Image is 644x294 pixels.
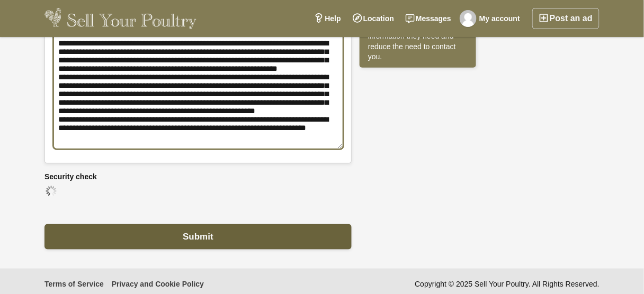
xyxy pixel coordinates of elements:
span: Submit [183,232,213,242]
img: Sell Your Poultry [44,8,196,29]
label: Security check [44,171,352,182]
a: Privacy and Cookie Policy [112,279,204,289]
a: Help [308,8,346,29]
button: Submit [44,224,352,250]
a: My account [457,8,526,29]
a: Location [347,8,400,29]
a: Messages [400,8,457,29]
img: Carol Connor [460,10,477,27]
a: Post an ad [532,8,600,29]
a: Terms of Service [44,279,104,289]
span: Copyright © 2025 Sell Your Poultry. All Rights Reserved. [415,279,600,293]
